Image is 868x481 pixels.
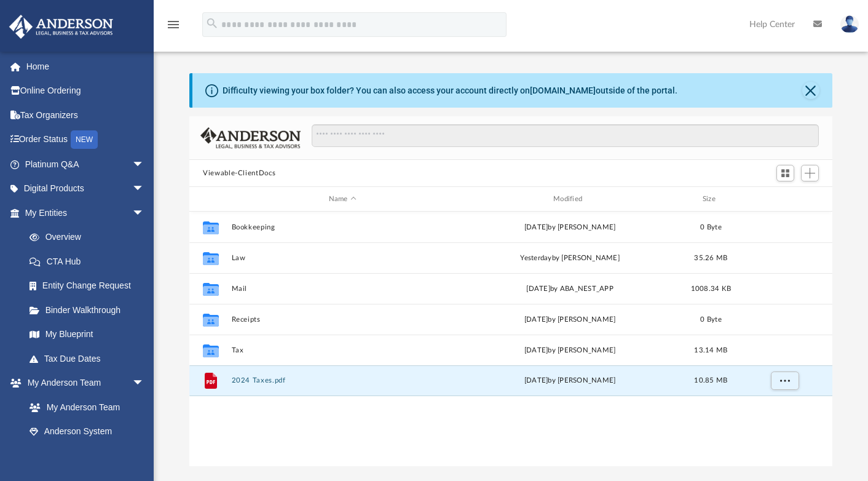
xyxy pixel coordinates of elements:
a: Tax Organizers [9,103,163,127]
a: Tax Due Dates [17,346,163,371]
button: Bookkeeping [232,223,454,231]
span: arrow_drop_down [132,371,157,396]
a: My Anderson Teamarrow_drop_down [9,371,157,396]
a: [DOMAIN_NAME] [530,85,596,95]
div: [DATE] by [PERSON_NAME] [459,222,681,233]
span: 0 Byte [700,316,722,323]
a: My Entitiesarrow_drop_down [9,201,163,225]
a: Home [9,54,163,79]
span: arrow_drop_down [132,201,157,226]
div: by [PERSON_NAME] [459,253,681,264]
div: NEW [71,130,98,149]
a: CTA Hub [17,249,163,274]
div: grid [189,212,832,467]
a: Anderson System [17,419,157,444]
div: by [PERSON_NAME] [459,375,681,386]
button: Law [232,254,454,262]
button: Tax [232,346,454,354]
a: Entity Change Request [17,274,163,298]
div: Size [687,194,736,205]
img: User Pic [840,15,859,33]
input: Search files and folders [312,124,819,148]
div: Modified [459,194,681,205]
span: 35.26 MB [695,255,728,261]
button: Switch to Grid View [776,165,795,182]
button: Close [802,82,819,99]
span: arrow_drop_down [132,152,157,177]
span: yesterday [520,255,551,261]
a: My Anderson Team [17,395,151,419]
a: Overview [17,225,163,250]
span: 13.14 MB [695,347,728,354]
button: Receipts [232,316,454,324]
button: 2024 Taxes.pdf [232,376,454,384]
a: Digital Productsarrow_drop_down [9,177,163,201]
div: Name [231,194,454,205]
span: 1008.34 KB [691,285,732,292]
i: menu [166,17,181,32]
a: Order StatusNEW [9,127,163,153]
a: Binder Walkthrough [17,298,163,322]
button: More options [771,372,799,390]
div: [DATE] by ABA_NEST_APP [459,284,681,295]
i: search [205,17,219,30]
div: [DATE] by [PERSON_NAME] [459,314,681,325]
a: Platinum Q&Aarrow_drop_down [9,152,163,177]
img: Anderson Advisors Platinum Portal [6,15,117,39]
button: Mail [232,285,454,293]
span: 10.85 MB [695,377,728,384]
a: menu [166,23,181,32]
button: Viewable-ClientDocs [203,168,275,179]
button: Add [801,165,819,182]
div: Difficulty viewing your box folder? You can also access your account directly on outside of the p... [223,84,677,97]
span: [DATE] [524,377,548,384]
div: id [195,194,226,205]
div: id [741,194,827,205]
span: arrow_drop_down [132,177,157,202]
div: [DATE] by [PERSON_NAME] [459,345,681,356]
span: 0 Byte [700,224,722,231]
a: Online Ordering [9,79,163,103]
a: My Blueprint [17,322,157,347]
